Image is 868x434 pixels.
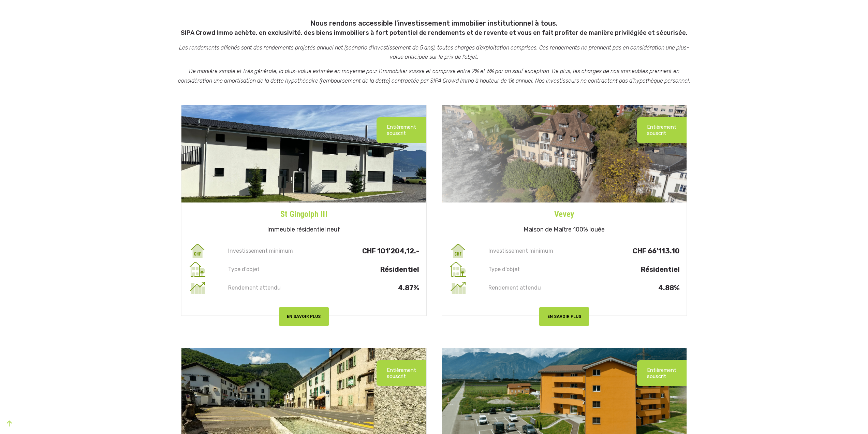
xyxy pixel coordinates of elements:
p: 4.87% [323,285,419,291]
button: EN SAVOIR PLUS [539,307,589,325]
p: CHF 66’113.10 [584,248,680,254]
p: Rendement attendu [227,285,323,291]
h5: Nous rendons accessible l’investissement immobilier institutionnel à tous. [178,16,690,38]
p: 4.88% [584,285,680,291]
img: type [188,260,207,279]
a: EN SAVOIR PLUS [539,301,589,309]
p: Type d'objet [227,266,323,272]
p: Investissement minimum [227,248,323,254]
h5: Immeuble résidentiel neuf [181,220,426,242]
em: Les rendements affichés sont des rendements projetés annuel net (scénario d’investissement de 5 a... [179,44,689,60]
a: Vevey [442,202,687,220]
p: Entièrement souscrit [647,367,676,379]
h5: Maison de Maître 100% louée [442,220,687,242]
a: St Gingolph III [181,202,426,220]
img: invest_min [188,242,207,260]
p: Investissement minimum [487,248,583,254]
img: st-gin-iii [181,105,426,202]
p: SIPA Crowd Immo achète, en exclusivité, des biens immobiliers à fort potentiel de rendements et d... [178,28,690,38]
img: invest_min [449,242,467,260]
img: type [449,260,467,279]
button: EN SAVOIR PLUS [279,307,329,325]
p: Entièrement souscrit [387,124,416,136]
p: Entièrement souscrit [647,124,676,136]
a: EN SAVOIR PLUS [279,301,329,309]
p: Entièrement souscrit [387,367,416,379]
p: Résidentiel [584,266,680,272]
em: De manière simple et très générale, la plus-value estimée en moyenne pour l’immobilier suisse et ... [178,68,690,84]
img: rendement [188,279,207,297]
p: Résidentiel [323,266,419,272]
p: Rendement attendu [487,285,583,291]
p: CHF 101'204,12.- [323,248,419,254]
img: rendement [449,279,467,297]
p: Type d'objet [487,266,583,272]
